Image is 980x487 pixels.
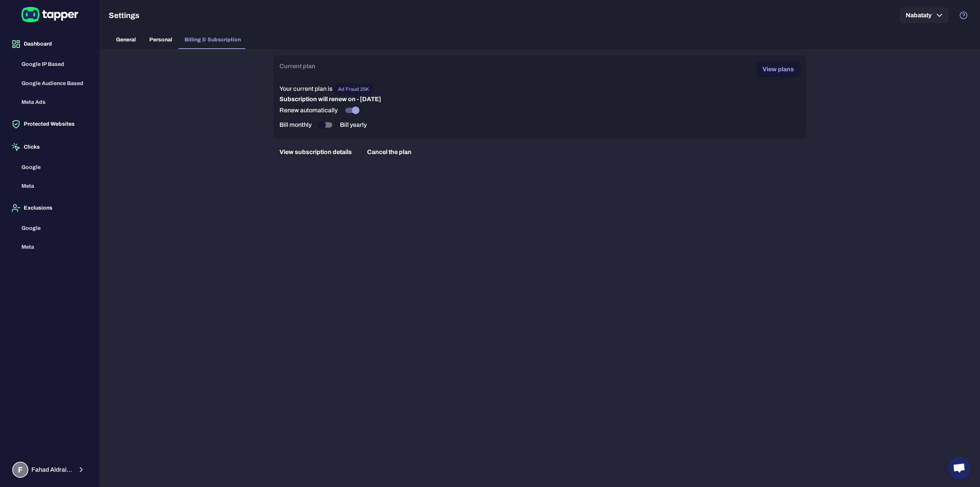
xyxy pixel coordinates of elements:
[6,113,93,135] button: Protected Websites
[279,62,315,71] h6: Current plan
[109,11,139,20] h5: Settings
[15,158,93,177] button: Google
[279,121,312,129] span: Bill monthly
[333,86,374,92] span: Ad Fraud 25K
[15,182,93,189] a: Meta
[15,61,93,67] a: Google IP Based
[6,40,93,47] a: Dashboard
[6,459,93,481] button: FFahad Aldraiaan
[15,74,93,93] button: Google Audience Based
[31,466,72,474] span: Fahad Aldraiaan
[279,83,800,95] p: Your current plan is
[900,8,949,23] button: Nabataty
[279,107,338,114] span: Renew automatically
[6,204,93,211] a: Exclusions
[116,36,136,43] span: General
[756,62,800,77] button: View plans
[12,462,28,478] div: F
[6,143,93,150] a: Clicks
[185,36,241,43] span: Billing & Subscription
[15,238,93,257] button: Meta
[6,33,93,55] button: Dashboard
[15,79,93,86] a: Google Audience Based
[361,144,418,160] button: Cancel the plan
[149,36,172,43] span: Personal
[273,144,358,160] button: View subscription details
[15,98,93,105] a: Meta Ads
[6,136,93,158] button: Clicks
[340,121,367,129] span: Bill yearly
[15,219,93,238] button: Google
[15,243,93,250] a: Meta
[15,55,93,74] button: Google IP Based
[756,66,800,72] a: View plans
[279,95,800,103] p: Subscription will renew on - [DATE]
[15,177,93,196] button: Meta
[15,93,93,112] button: Meta Ads
[6,197,93,219] button: Exclusions
[6,120,93,127] a: Protected Websites
[15,224,93,231] a: Google
[948,456,971,479] div: Open chat
[15,163,93,170] a: Google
